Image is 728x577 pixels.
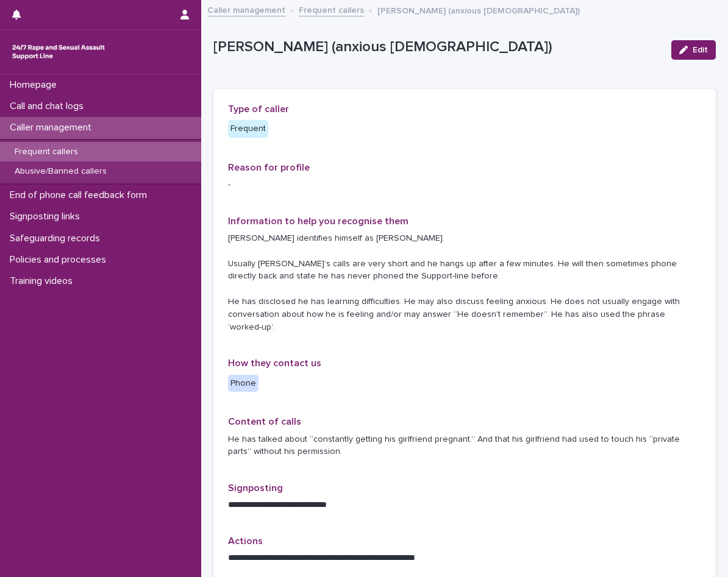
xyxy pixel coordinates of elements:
p: [PERSON_NAME] (anxious [DEMOGRAPHIC_DATA]) [377,3,580,16]
p: Homepage [5,79,66,91]
button: Edit [671,40,716,60]
p: Signposting links [5,211,90,222]
span: Actions [228,536,263,546]
p: He has talked about “constantly getting his girlfriend pregnant.” And that his girlfriend had use... [228,433,701,459]
span: How they contact us [228,358,321,368]
p: Safeguarding records [5,233,110,244]
p: End of phone call feedback form [5,189,157,201]
span: Content of calls [228,417,301,427]
span: Reason for profile [228,163,310,172]
p: [PERSON_NAME] identifies himself as [PERSON_NAME]. Usually [PERSON_NAME]’s calls are very short a... [228,232,701,333]
p: Call and chat logs [5,101,93,112]
p: - [228,179,701,191]
p: [PERSON_NAME] (anxious [DEMOGRAPHIC_DATA]) [213,38,662,56]
p: Training videos [5,275,82,287]
p: Abusive/Banned callers [5,166,116,177]
span: Information to help you recognise them [228,216,409,226]
span: Signposting [228,483,283,493]
a: Caller management [207,2,285,16]
img: rhQMoQhaT3yELyF149Cw [10,40,107,64]
span: Type of caller [228,104,289,114]
p: Policies and processes [5,254,116,266]
p: Caller management [5,122,101,133]
div: Phone [228,375,259,392]
span: Edit [693,46,708,54]
div: Frequent [228,120,268,138]
p: Frequent callers [5,147,88,157]
a: Frequent callers [299,2,364,16]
